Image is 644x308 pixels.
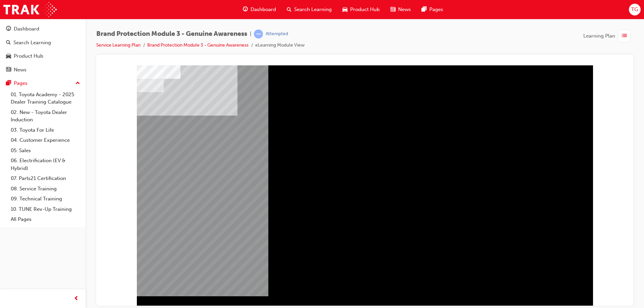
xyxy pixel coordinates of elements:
[8,184,83,194] a: 08. Service Training
[416,3,448,16] a: pages-iconPages
[583,32,615,40] span: Learning Plan
[429,6,443,13] span: Pages
[8,173,83,184] a: 07. Parts21 Certification
[3,21,83,77] button: DashboardSearch LearningProduct HubNews
[3,77,83,89] button: Pages
[96,42,141,48] a: Service Learning Plan
[251,6,276,13] span: Dashboard
[237,3,281,16] a: guage-iconDashboard
[250,30,251,38] span: |
[294,6,332,13] span: Search Learning
[6,80,11,86] span: pages-icon
[6,53,11,59] span: car-icon
[8,107,83,125] a: 02. New - Toyota Dealer Induction
[75,79,80,88] span: up-icon
[390,5,395,14] span: news-icon
[281,3,337,16] a: search-iconSearch Learning
[14,79,28,87] div: Pages
[74,295,79,303] span: prev-icon
[8,145,83,156] a: 05. Sales
[8,125,83,135] a: 03. Toyota For Life
[583,29,633,42] button: Learning Plan
[8,214,83,225] a: All Pages
[629,4,641,15] button: TG
[350,6,380,13] span: Product Hub
[342,5,347,14] span: car-icon
[6,26,11,32] span: guage-icon
[3,37,83,49] a: Search Learning
[255,42,305,49] li: eLearning Module View
[147,42,249,48] a: Brand Protection Module 3 - Genuine Awareness
[6,40,11,46] span: search-icon
[622,32,627,40] span: list-icon
[385,3,416,16] a: news-iconNews
[3,2,57,17] img: Trak
[14,52,43,60] div: Product Hub
[631,6,638,13] span: TG
[287,5,291,14] span: search-icon
[3,23,83,35] a: Dashboard
[6,67,11,73] span: news-icon
[3,64,83,76] a: News
[266,31,288,37] div: Attempted
[8,156,83,173] a: 06. Electrification (EV & Hybrid)
[398,6,411,13] span: News
[13,39,51,47] div: Search Learning
[422,5,427,14] span: pages-icon
[8,194,83,204] a: 09. Technical Training
[254,29,263,39] span: learningRecordVerb_ATTEMPT-icon
[14,66,26,74] div: News
[8,135,83,145] a: 04. Customer Experience
[243,5,248,14] span: guage-icon
[3,50,83,62] a: Product Hub
[337,3,385,16] a: car-iconProduct Hub
[96,30,247,38] span: Brand Protection Module 3 - Genuine Awareness
[8,204,83,214] a: 10. TUNE Rev-Up Training
[14,25,39,33] div: Dashboard
[8,89,83,107] a: 01. Toyota Academy - 2025 Dealer Training Catalogue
